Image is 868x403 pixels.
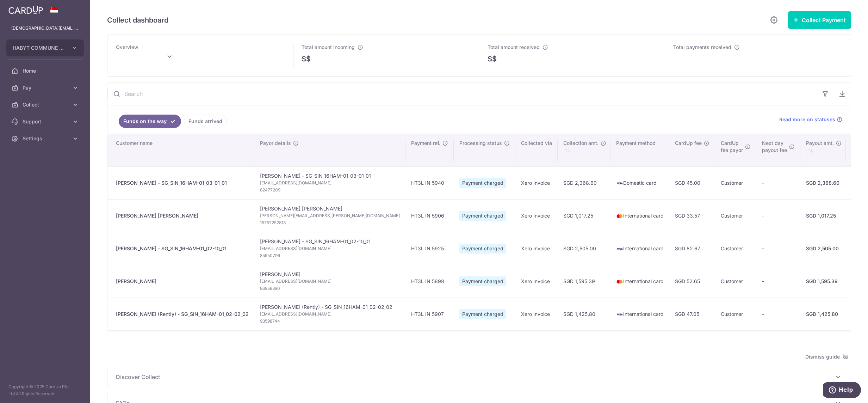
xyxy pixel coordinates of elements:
a: Read more on statuses [779,116,842,123]
td: Customer [715,199,756,232]
th: Payout amt. : activate to sort column ascending [800,134,846,166]
td: SGD 82.67 [669,232,715,265]
td: HT3L IN 5940 [405,166,454,199]
span: Payor details [260,140,291,147]
span: Help [16,5,30,11]
span: [EMAIL_ADDRESS][DOMAIN_NAME] [260,278,400,285]
td: International card [610,199,669,232]
td: SGD 45.00 [669,166,715,199]
span: Payout amt. [806,140,834,147]
span: Support [23,118,69,125]
td: - [756,199,800,232]
td: International card [610,298,669,330]
img: visa-sm-192604c4577d2d35970c8ed26b86981c2741ebd56154ab54ad91a526f0f24972.png [616,180,623,187]
td: Customer [715,298,756,330]
span: Discover Collect [116,373,834,381]
td: SGD 52.65 [669,265,715,298]
img: mastercard-sm-87a3fd1e0bddd137fecb07648320f44c262e2538e7db6024463105ddbc961eb2.png [616,213,623,220]
th: CardUpfee payor [715,134,756,166]
span: Total amount incoming [302,44,355,50]
th: Processing status [454,134,515,166]
td: Xero Invoice [515,232,558,265]
img: visa-sm-192604c4577d2d35970c8ed26b86981c2741ebd56154ab54ad91a526f0f24972.png [616,245,623,252]
td: SGD 2,505.00 [558,232,610,265]
td: [PERSON_NAME] - SG_SIN_16HAM-01_03-01_01 [254,166,405,199]
th: CardUp fee [669,134,715,166]
span: Processing status [459,140,502,147]
th: Next daypayout fee [756,134,800,166]
span: CardUp fee [675,140,702,147]
span: Overview [116,44,138,50]
div: [PERSON_NAME] [PERSON_NAME] [116,212,249,219]
span: CardUp fee payor [721,140,743,154]
a: Funds arrived [184,115,227,128]
span: 86958890 [260,285,400,292]
img: visa-sm-192604c4577d2d35970c8ed26b86981c2741ebd56154ab54ad91a526f0f24972.png [616,311,623,318]
span: Total amount received [488,44,540,50]
td: HT3L IN 5925 [405,232,454,265]
td: Domestic card [610,166,669,199]
p: Discover Collect [116,373,842,381]
td: Customer [715,166,756,199]
th: Collected via [515,134,558,166]
span: 82477209 [260,187,400,194]
span: Read more on statuses [779,116,835,123]
td: HT3L IN 5898 [405,265,454,298]
td: SGD 33.57 [669,199,715,232]
td: - [756,166,800,199]
td: Xero Invoice [515,298,558,330]
span: Payment charged [459,178,506,188]
div: SGD 1,425.80 [806,311,840,318]
span: Collect [23,101,69,108]
span: Payment charged [459,276,506,286]
td: [PERSON_NAME] - SG_SIN_16HAM-01_02-10_01 [254,232,405,265]
iframe: Opens a widget where you can find more information [823,382,861,399]
button: HABYT COMMUNE SINGAPORE 1 PTE LTD [6,39,84,56]
h5: Collect dashboard [107,14,168,26]
th: Collection amt. : activate to sort column ascending [558,134,610,166]
div: SGD 1,595.39 [806,278,840,285]
div: [PERSON_NAME] - SG_SIN_16HAM-01_02-10_01 [116,245,249,252]
td: SGD 1,425.80 [558,298,610,330]
td: Xero Invoice [515,199,558,232]
input: Search [107,83,817,105]
p: [DEMOGRAPHIC_DATA][EMAIL_ADDRESS][DOMAIN_NAME] [11,25,79,32]
td: - [756,232,800,265]
button: Collect Payment [788,11,851,29]
td: HT3L IN 5906 [405,199,454,232]
td: Xero Invoice [515,265,558,298]
td: Xero Invoice [515,166,558,199]
td: - [756,265,800,298]
th: Payment method [610,134,669,166]
span: Payment charged [459,309,506,319]
div: SGD 2,505.00 [806,245,840,252]
div: SGD 1,017.25 [806,212,840,219]
img: mastercard-sm-87a3fd1e0bddd137fecb07648320f44c262e2538e7db6024463105ddbc961eb2.png [616,278,623,285]
th: Payor details [254,134,405,166]
span: S$ [302,54,311,64]
span: Payment ref. [411,140,440,147]
span: Settings [23,135,69,142]
td: SGD 47.05 [669,298,715,330]
a: Funds on the way [119,115,181,128]
td: [PERSON_NAME] [254,265,405,298]
td: SGD 2,368.60 [558,166,610,199]
td: SGD 1,595.39 [558,265,610,298]
span: Payment charged [459,244,506,254]
td: Customer [715,232,756,265]
span: Pay [23,84,69,91]
td: International card [610,232,669,265]
span: Next day payout fee [762,140,787,154]
th: Customer name [107,134,254,166]
div: [PERSON_NAME] (Rently) - SG_SIN_16HAM-01_02-02_02 [116,311,249,318]
div: [PERSON_NAME] - SG_SIN_16HAM-01_03-01_01 [116,179,249,187]
span: Total payments received [674,44,732,50]
span: Payment charged [459,211,506,221]
span: [EMAIL_ADDRESS][DOMAIN_NAME] [260,179,400,187]
span: 85950799 [260,252,400,259]
td: [PERSON_NAME] [PERSON_NAME] [254,199,405,232]
span: 93598744 [260,318,400,325]
th: Payment ref. [405,134,454,166]
span: 15757252813 [260,219,400,226]
td: - [756,298,800,330]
